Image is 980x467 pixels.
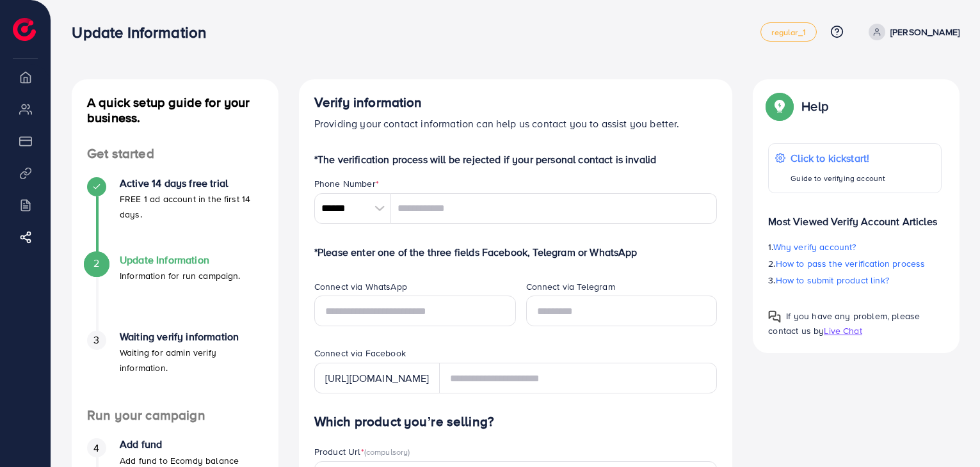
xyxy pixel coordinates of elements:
span: Why verify account? [773,241,856,253]
li: Waiting verify information [72,331,278,408]
h4: Verify information [314,95,718,111]
p: *The verification process will be rejected if your personal contact is invalid [314,152,718,167]
h4: Add fund [120,438,239,450]
div: [URL][DOMAIN_NAME] [314,363,440,393]
img: Popup guide [768,95,791,118]
p: 2. [768,256,942,271]
p: [PERSON_NAME] [890,24,960,40]
img: logo [13,18,36,41]
h4: Run your campaign [72,408,278,423]
label: Connect via WhatsApp [314,280,407,293]
li: Update Information [72,254,278,331]
li: Active 14 days free trial [72,177,278,254]
p: Click to kickstart! [791,150,885,166]
p: 3. [768,273,942,288]
h4: A quick setup guide for your business. [72,95,278,125]
span: regular_1 [771,28,805,36]
p: *Please enter one of the three fields Facebook, Telegram or WhatsApp [314,244,718,260]
label: Product Url [314,445,410,458]
p: Help [801,99,828,114]
label: Connect via Telegram [526,280,615,293]
h4: Update Information [120,254,241,266]
span: 4 [93,441,99,455]
h4: Active 14 days free trial [120,177,263,189]
p: Waiting for admin verify information. [120,345,263,376]
h4: Which product you’re selling? [314,414,718,430]
p: Guide to verifying account [791,171,885,186]
span: 3 [93,333,99,347]
h4: Waiting verify information [120,331,263,343]
a: [PERSON_NAME] [864,24,960,40]
p: Information for run campaign. [120,268,241,283]
p: 1. [768,239,942,255]
span: Live Chat [824,324,862,337]
p: FREE 1 ad account in the first 14 days. [120,191,263,222]
span: How to pass the verification process [776,257,926,270]
img: Popup guide [768,310,781,323]
span: How to submit product link? [776,274,889,287]
span: If you have any problem, please contact us by [768,310,920,337]
h3: Update Information [72,23,216,42]
span: (compulsory) [364,446,410,457]
h4: Get started [72,146,278,162]
label: Phone Number [314,177,379,190]
p: Providing your contact information can help us contact you to assist you better. [314,116,718,131]
span: 2 [93,256,99,271]
label: Connect via Facebook [314,347,406,360]
p: Most Viewed Verify Account Articles [768,203,942,229]
a: regular_1 [760,22,816,42]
